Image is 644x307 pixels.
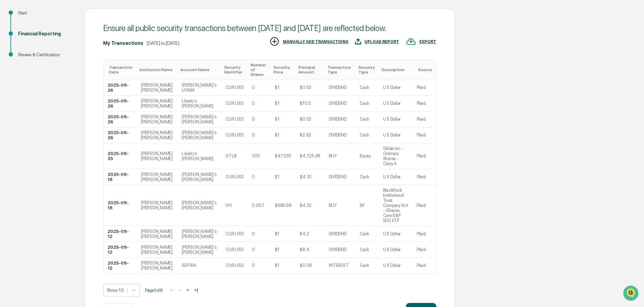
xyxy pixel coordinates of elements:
div: Cash [360,231,369,236]
div: $0.08 [300,263,312,268]
span: Page 1 of 8 [145,287,163,293]
div: [PERSON_NAME] [PERSON_NAME] [141,260,174,271]
td: 2025-09-26 [104,112,137,127]
div: $4.2 [300,231,309,236]
td: [PERSON_NAME]'s UGMA [178,80,222,96]
div: Toggle SortBy [298,65,322,74]
td: [PERSON_NAME]'s [PERSON_NAME] [178,127,222,143]
div: $0.53 [300,117,311,122]
div: Start [18,9,74,17]
div: CUR:USD [226,174,243,179]
img: 1746055101610-c473b297-6a78-478c-a979-82029cc54cd1 [7,52,19,64]
div: CUR:USD [226,231,243,236]
img: EXPORT [406,36,416,47]
td: Plaid [413,96,436,112]
div: [PERSON_NAME] [PERSON_NAME] [141,130,174,140]
div: BUY [329,203,336,208]
div: DIVIDEND [329,132,346,137]
td: SEP IRA [178,258,222,273]
div: [PERSON_NAME] [PERSON_NAME] [141,151,174,161]
div: [DATE] to [DATE] [147,40,179,46]
div: Toggle SortBy [109,65,134,74]
div: Toggle SortBy [327,65,353,74]
div: GTLB [226,153,236,158]
div: Start new chat [23,52,111,58]
div: Financial Reporting [18,30,74,37]
div: Etf [360,203,364,208]
div: CUR:USD [226,263,243,268]
td: Plaid [413,242,436,258]
td: 2025-09-26 [104,80,137,96]
div: IVV [226,203,232,208]
div: Toggle SortBy [382,67,410,72]
div: Toggle SortBy [251,63,268,77]
div: $1 [275,117,279,122]
div: CUR:USD [226,117,243,122]
div: U S Dollar [383,263,401,268]
div: Ensure all public security transactions between [DATE] and [DATE] are reflected below. [103,23,436,33]
td: Liberty's [PERSON_NAME] [178,143,222,169]
div: DIVIDEND [329,247,346,252]
td: 2025-09-12 [104,242,137,258]
div: Cash [360,263,369,268]
div: Cash [360,117,369,122]
a: 🗄️Attestations [46,82,86,94]
div: $10.5 [300,101,311,106]
td: 2025-09-25 [104,143,137,169]
div: CUR:USD [226,247,243,252]
div: DIVIDEND [329,101,346,106]
div: 0.007 [252,203,264,208]
button: > [184,287,191,293]
span: Pylon [67,114,82,119]
div: Cash [360,174,369,179]
div: 100 [252,153,260,158]
div: U S Dollar [383,132,401,137]
button: >| [192,287,200,293]
td: Plaid [413,185,436,226]
td: 2025-09-12 [104,226,137,242]
div: BUY [329,153,336,158]
div: $4.32 [300,174,312,179]
a: 🔎Data Lookup [4,95,45,107]
div: Toggle SortBy [180,67,219,72]
div: $47.255 [275,153,291,158]
div: DIVIDEND [329,174,346,179]
div: U S Dollar [383,231,401,236]
div: [PERSON_NAME] [PERSON_NAME] [141,98,174,109]
div: DIVIDEND [329,231,346,236]
div: U S Dollar [383,174,401,179]
td: Plaid [413,112,436,127]
td: 2025-09-26 [104,96,137,112]
p: How can we help? [7,14,123,25]
td: Plaid [413,258,436,273]
div: Cash [360,247,369,252]
img: MANUALLY ADD TRANSACTIONS [269,36,280,47]
div: 0 [252,263,255,268]
td: 2025-09-12 [104,258,137,273]
div: [PERSON_NAME] [PERSON_NAME] [141,114,174,124]
td: [PERSON_NAME]'s [PERSON_NAME] [178,242,222,258]
td: Liberty's [PERSON_NAME] [178,96,222,112]
div: $1 [275,85,279,90]
div: Toggle SortBy [273,65,293,74]
div: $8.4 [300,247,309,252]
div: DIVIDEND [329,85,346,90]
div: U S Dollar [383,247,401,252]
div: My Transactions [103,40,143,46]
div: Cash [360,132,369,137]
div: $665.69 [275,203,291,208]
button: |< [168,287,176,293]
div: $1 [275,132,279,137]
td: [PERSON_NAME]'s [PERSON_NAME] [178,185,222,226]
div: CUR:USD [226,85,243,90]
img: UPLOAD REPORT [355,36,361,47]
div: U S Dollar [383,85,401,90]
div: $1 [275,247,279,252]
td: Plaid [413,80,436,96]
td: [PERSON_NAME]'s [PERSON_NAME] [178,112,222,127]
div: UPLOAD REPORT [364,39,399,44]
div: CUR:USD [226,101,243,106]
div: DIVIDEND [329,117,346,122]
div: 🔎 [7,98,12,104]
